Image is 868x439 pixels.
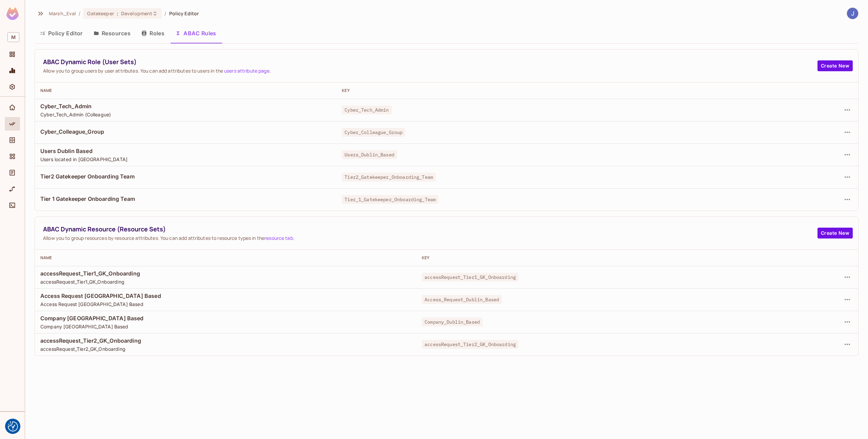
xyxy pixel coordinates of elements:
[40,279,411,285] span: accessRequest_Tier1_GK_Onboarding
[422,318,482,326] span: Company_Dublin_Based
[422,255,778,261] div: Key
[40,111,331,118] span: Cyber_Tech_Admin (Colleague)
[342,150,397,159] span: Users_Dublin_Based
[342,88,765,93] div: Key
[7,32,19,42] span: M
[422,273,518,282] span: accessRequest_Tier1_GK_Onboarding
[5,417,20,431] div: Help & Updates
[5,166,20,179] div: Audit Log
[5,30,20,45] div: Workspace: Marsh_Eval
[422,340,518,349] span: accessRequest_Tier2_GK_Onboarding
[40,88,331,93] div: Name
[43,225,817,233] span: ABAC Dynamic Resource (Resource Sets)
[5,64,20,77] div: Monitoring
[40,337,411,344] span: accessRequest_Tier2_GK_Onboarding
[847,8,858,19] img: Jose Basanta
[342,173,436,182] span: Tier2_Gatekeeper_Onboarding_Team
[5,47,20,61] div: Projects
[79,10,80,17] li: /
[169,10,199,17] span: Policy Editor
[43,235,817,241] span: Allow you to group resources by resource attributes. You can add attributes to resource types in ...
[342,106,391,114] span: Cyber_Tech_Admin
[88,25,136,42] button: Resources
[5,150,20,163] div: Elements
[5,80,20,94] div: Settings
[5,198,20,212] div: Connect
[40,323,411,330] span: Company [GEOGRAPHIC_DATA] Based
[40,292,411,300] span: Access Request [GEOGRAPHIC_DATA] Based
[164,10,166,17] li: /
[40,128,331,135] span: Cyber_Colleague_Group
[5,182,20,196] div: URL Mapping
[5,133,20,147] div: Directory
[6,7,19,20] img: SReyMgAAAABJRU5ErkJggg==
[40,173,331,180] span: Tier2 Gatekeeper Onboarding Team
[8,421,18,432] img: Revisit consent button
[49,10,76,17] span: the active workspace
[40,156,331,163] span: Users located in [GEOGRAPHIC_DATA]
[170,25,222,42] button: ABAC Rules
[817,228,853,238] button: Create New
[40,270,411,277] span: accessRequest_Tier1_GK_Onboarding
[136,25,170,42] button: Roles
[8,421,18,432] button: Consent Preferences
[224,68,270,74] a: users attribute page
[43,58,817,66] span: ABAC Dynamic Role (User Sets)
[40,102,331,110] span: Cyber_Tech_Admin
[40,346,411,352] span: accessRequest_Tier2_GK_Onboarding
[342,195,438,204] span: Tier_1_Gatekeeper_Onboarding_Team
[422,295,502,304] span: Access_Request_Dublin_Based
[342,128,405,137] span: Cyber_Colleague_Group
[40,301,411,307] span: Access Request [GEOGRAPHIC_DATA] Based
[40,147,331,155] span: Users Dublin Based
[5,101,20,114] div: Home
[116,11,119,16] span: :
[87,10,114,17] span: Gatekeeper
[35,25,88,42] button: Policy Editor
[40,314,411,322] span: Company [GEOGRAPHIC_DATA] Based
[43,68,817,74] span: Allow you to group users by user attributes. You can add attributes to users in the .
[40,195,331,203] span: Tier 1 Gatekeeper Onboarding Team
[817,60,853,71] button: Create New
[40,255,411,261] div: Name
[121,10,152,17] span: Development
[264,235,293,241] a: resource tab
[5,117,20,131] div: Policy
